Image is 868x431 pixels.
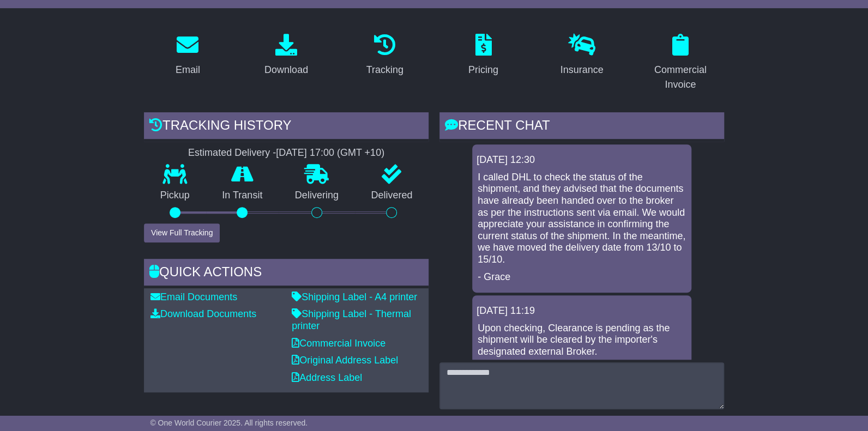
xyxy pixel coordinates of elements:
p: Upon checking, Clearance is pending as the shipment will be cleared by the importer's designated ... [478,323,686,358]
a: Original Address Label [292,355,398,366]
div: Pricing [468,63,498,77]
a: Email Documents [150,292,237,302]
p: Delivering [279,190,355,202]
div: [DATE] 11:19 [477,305,687,317]
p: Pickup [144,190,206,202]
div: Insurance [560,63,603,77]
div: Download [264,63,308,77]
a: Insurance [553,30,610,81]
div: [DATE] 17:00 (GMT +10) [276,147,384,159]
div: Tracking history [144,112,429,142]
div: Commercial Invoice [643,63,717,92]
a: Shipping Label - Thermal printer [292,308,411,331]
a: Commercial Invoice [292,338,385,349]
p: I called DHL to check the status of the shipment, and they advised that the documents have alread... [478,172,686,266]
a: Pricing [461,30,505,81]
div: [DATE] 12:30 [477,154,687,166]
a: Commercial Invoice [636,30,724,96]
p: Delivered [355,190,429,202]
a: Address Label [292,372,362,383]
div: Quick Actions [144,259,429,288]
div: Estimated Delivery - [144,147,429,159]
button: View Full Tracking [144,223,220,242]
a: Shipping Label - A4 printer [292,292,417,302]
a: Download Documents [150,308,256,319]
div: Tracking [366,63,403,77]
div: Email [176,63,200,77]
a: Tracking [359,30,411,81]
p: In Transit [206,190,279,202]
a: Download [257,30,315,81]
span: © One World Courier 2025. All rights reserved. [150,418,308,427]
a: Email [168,30,207,81]
div: RECENT CHAT [439,112,724,142]
p: - Grace [478,271,686,283]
